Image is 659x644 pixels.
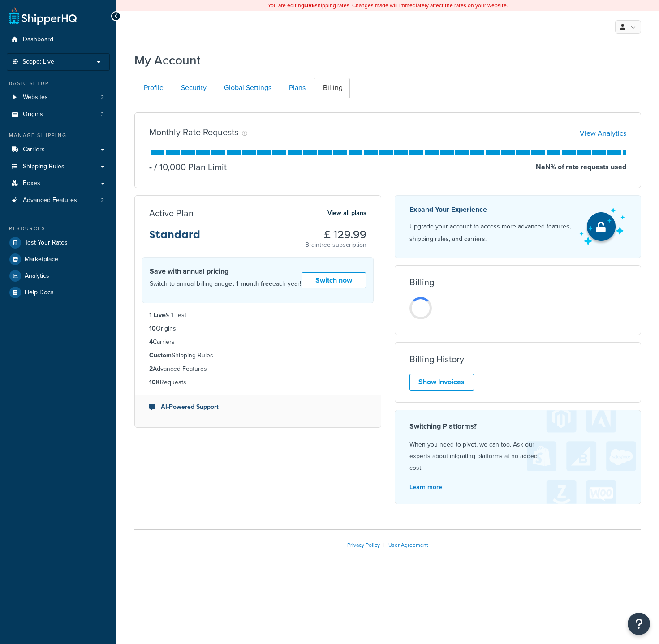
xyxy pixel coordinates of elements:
a: Carriers [7,142,110,158]
strong: 4 [149,337,153,347]
h3: Standard [149,229,200,248]
span: Websites [23,94,48,101]
h3: Active Plan [149,208,194,218]
a: ShipperHQ Home [9,7,77,25]
a: Websites 2 [7,89,110,106]
p: Braintree subscription [305,240,366,249]
a: Show Invoices [409,374,474,391]
p: 10,000 Plan Limit [152,161,227,173]
a: Privacy Policy [347,541,380,549]
h3: Billing History [409,354,464,364]
a: View all plans [327,207,366,219]
a: Shipping Rules [7,159,110,175]
h3: Monthly Rate Requests [149,127,238,137]
li: Origins [7,106,110,123]
a: Billing [314,78,350,98]
a: Plans [280,78,313,98]
span: / [154,160,157,174]
span: Boxes [23,180,40,187]
li: Carriers [149,337,366,347]
p: Expand Your Experience [409,203,572,216]
a: Analytics [7,268,110,284]
a: Dashboard [7,31,110,48]
div: Basic Setup [7,80,110,87]
li: Requests [149,378,366,387]
span: Carriers [23,146,45,154]
a: Test Your Rates [7,235,110,251]
a: Origins 3 [7,106,110,123]
p: Upgrade your account to access more advanced features, shipping rules, and carriers. [409,220,572,245]
h4: Switching Platforms? [409,421,627,432]
a: Boxes [7,175,110,192]
span: 2 [101,197,104,204]
span: Help Docs [25,289,54,296]
a: Marketplace [7,251,110,267]
span: Test Your Rates [25,239,68,247]
li: & 1 Test [149,310,366,320]
a: Help Docs [7,284,110,301]
div: Resources [7,225,110,232]
h1: My Account [134,52,201,69]
a: View Analytics [580,128,626,138]
span: Marketplace [25,256,58,263]
li: Websites [7,89,110,106]
strong: 2 [149,364,153,374]
span: 2 [101,94,104,101]
strong: Custom [149,351,172,360]
a: Switch now [302,272,366,289]
h3: £ 129.99 [305,229,366,240]
p: - [149,161,152,173]
h3: Billing [409,277,434,287]
h4: Save with annual pricing [150,266,301,277]
p: NaN % of rate requests used [536,161,626,173]
button: Open Resource Center [628,613,650,635]
div: Manage Shipping [7,132,110,139]
a: Learn more [409,482,442,492]
span: Origins [23,111,43,118]
strong: get 1 month free [225,279,272,288]
a: Security [172,78,214,98]
a: Profile [134,78,171,98]
li: Advanced Features [149,364,366,374]
span: | [383,541,385,549]
span: Analytics [25,272,49,280]
strong: 10 [149,324,156,333]
a: Global Settings [215,78,279,98]
li: Shipping Rules [149,351,366,361]
span: Scope: Live [22,58,54,66]
a: Advanced Features 2 [7,192,110,209]
a: User Agreement [388,541,428,549]
li: Origins [149,324,366,334]
p: When you need to pivot, we can too. Ask our experts about migrating platforms at no added cost. [409,439,627,474]
p: Switch to annual billing and each year! [150,278,301,290]
strong: 1 Live [149,310,165,320]
a: Expand Your Experience Upgrade your account to access more advanced features, shipping rules, and... [395,195,642,258]
li: Advanced Features [7,192,110,209]
strong: 10K [149,378,160,387]
b: LIVE [304,1,315,9]
span: Advanced Features [23,197,77,204]
span: 3 [101,111,104,118]
span: Shipping Rules [23,163,65,171]
li: AI-Powered Support [149,402,366,412]
span: Dashboard [23,36,53,43]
